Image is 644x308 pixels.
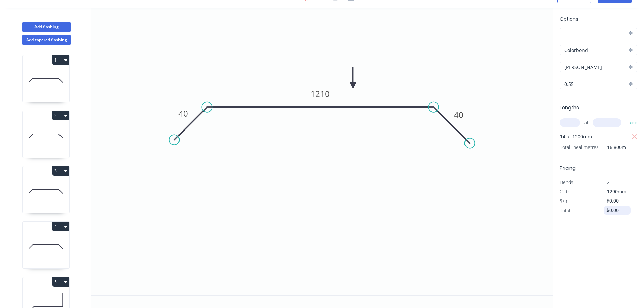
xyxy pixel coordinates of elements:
[607,179,610,185] span: 2
[625,117,641,128] button: add
[560,188,570,195] span: Girth
[52,277,69,287] button: 5
[560,143,599,152] span: Total lineal metres
[560,179,573,185] span: Bends
[564,64,627,71] input: Colour
[560,132,592,141] span: 14 at 1200mm
[560,165,576,171] span: Pricing
[560,207,570,214] span: Total
[178,108,188,119] tspan: 40
[22,22,71,32] button: Add flashing
[52,111,69,120] button: 2
[52,166,69,176] button: 3
[564,30,627,37] input: Price level
[22,35,71,45] button: Add tapered flashing
[454,109,463,120] tspan: 40
[52,55,69,65] button: 1
[91,8,553,295] svg: 0
[564,47,627,54] input: Material
[560,16,578,22] span: Options
[560,104,579,111] span: Lengths
[311,88,330,99] tspan: 1210
[560,198,568,204] span: $/m
[564,80,627,88] input: Thickness
[52,222,69,231] button: 4
[599,143,626,152] span: 16.800m
[607,188,626,195] span: 1290mm
[584,118,589,127] span: at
